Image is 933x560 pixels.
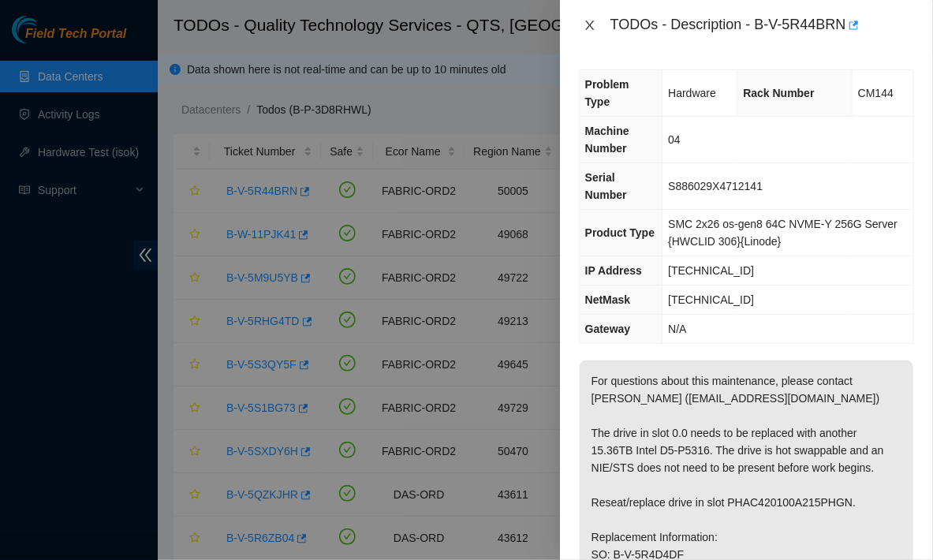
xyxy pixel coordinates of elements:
span: close [584,19,596,32]
div: TODOs - Description - B-V-5R44BRN [610,13,914,38]
button: Close [579,18,601,33]
span: IP Address [585,264,642,277]
span: SMC 2x26 os-gen8 64C NVME-Y 256G Server {HWCLID 306}{Linode} [668,218,898,248]
span: [TECHNICAL_ID] [668,264,754,277]
span: Product Type [585,226,655,239]
span: Problem Type [585,78,629,108]
span: Rack Number [743,87,814,99]
span: S886029X4712141 [668,180,763,192]
span: Machine Number [585,125,629,155]
span: Hardware [668,87,716,99]
span: N/A [668,323,686,335]
span: 04 [668,133,681,146]
span: CM144 [858,87,894,99]
span: [TECHNICAL_ID] [668,293,754,306]
span: Serial Number [585,171,627,201]
span: NetMask [585,293,631,306]
span: Gateway [585,323,631,335]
